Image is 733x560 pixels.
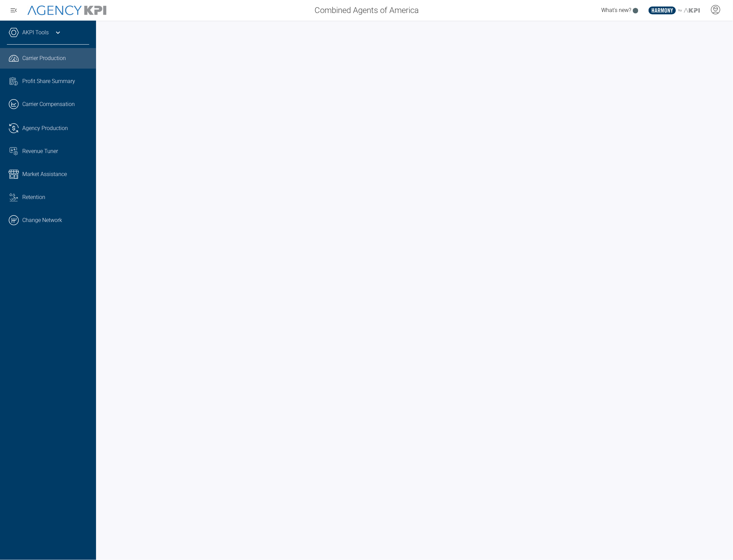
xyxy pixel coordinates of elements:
span: Agency Production [22,124,68,132]
span: Combined Agents of America [315,4,419,16]
span: Profit Share Summary [22,77,75,85]
div: Retention [22,193,89,201]
a: AKPI Tools [22,28,49,37]
span: Market Assistance [22,170,67,178]
span: What's new? [601,7,631,13]
span: Revenue Tuner [22,147,58,155]
span: Carrier Compensation [22,100,75,108]
img: AgencyKPI [27,5,106,15]
span: Carrier Production [22,54,66,62]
